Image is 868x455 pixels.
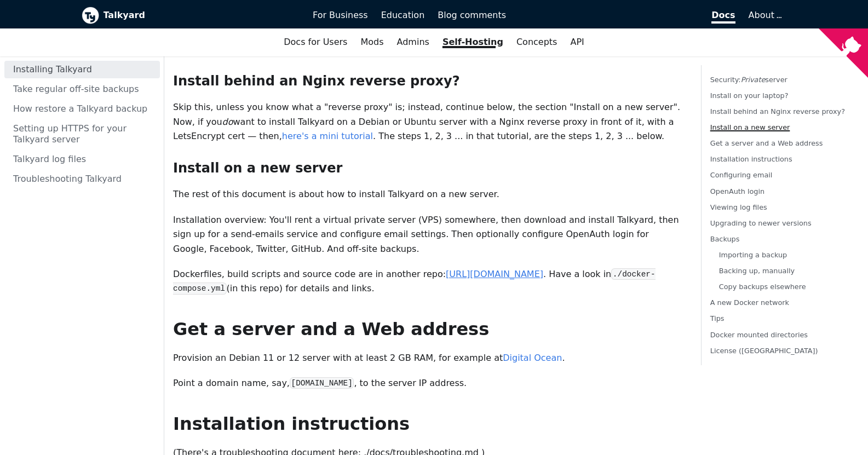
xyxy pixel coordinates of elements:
a: Viewing log files [710,203,767,211]
a: Digital Ocean [503,353,562,363]
a: here's a mini tutorial [282,131,373,141]
a: Education [375,6,432,25]
p: Skip this, unless you know what a "reverse proxy" is; instead, continue below, the section "Insta... [173,100,683,143]
p: Installation overview: You'll rent a virtual private server (VPS) somewhere, then download and in... [173,213,683,256]
span: Docs [711,10,735,24]
a: Configuring email [710,171,773,180]
p: Point a domain name, say, , to the server IP address. [173,376,683,390]
a: How restore a Talkyard backup [4,100,160,118]
a: Importing a backup [719,251,787,259]
a: API [564,33,590,51]
h3: Install on a new server [173,160,683,176]
a: Self-Hosting [436,33,510,51]
a: Docs for Users [277,33,354,51]
a: Install behind an Nginx reverse proxy? [710,107,845,116]
a: Get a server and a Web address [710,139,823,147]
a: Talkyard logoTalkyard [82,7,298,24]
a: Install on your laptop? [710,91,789,100]
em: Private [741,76,766,84]
a: Backups [710,235,740,243]
em: do [222,117,233,127]
a: Backing up, manually [719,267,795,275]
a: OpenAuth login [710,187,764,195]
a: Troubleshooting Talkyard [4,170,160,188]
a: License ([GEOGRAPHIC_DATA]) [710,347,818,355]
a: Setting up HTTPS for your Talkyard server [4,120,160,148]
a: Take regular off-site backups [4,80,160,98]
h2: Installation instructions [173,413,683,435]
a: For Business [306,6,375,25]
a: Installation instructions [710,155,792,164]
a: Docker mounted directories [710,331,808,339]
b: Talkyard [104,8,298,22]
img: Talkyard logo [82,7,99,24]
a: [URL][DOMAIN_NAME] [446,269,543,279]
span: Education [381,10,425,20]
h3: Install behind an Nginx reverse proxy? [173,73,683,89]
a: About [749,10,780,20]
a: Install on a new server [710,123,790,131]
p: Dockerfiles, build scripts and source code are in another repo: . Have a look in (in this repo) f... [173,267,683,296]
a: Security:Privateserver [710,76,787,84]
code: ./docker-compose.yml [173,268,656,295]
p: The rest of this document is about how to install Talkyard on a new server. [173,187,683,201]
span: For Business [313,10,368,20]
p: Provision an Debian 11 or 12 server with at least 2 GB RAM, for example at . [173,351,683,365]
a: Installing Talkyard [4,61,160,78]
a: Talkyard log files [4,151,160,168]
h2: Get a server and a Web address [173,318,683,340]
a: Copy backups elsewhere [719,283,806,291]
a: Docs [513,6,742,25]
a: Mods [354,33,390,51]
a: Upgrading to newer versions [710,219,812,227]
a: Admins [390,33,436,51]
span: Blog comments [438,10,506,20]
a: Tips [710,315,725,323]
a: A new Docker network [710,299,789,307]
a: Concepts [510,33,564,51]
code: [DOMAIN_NAME] [290,377,354,389]
a: Blog comments [431,6,513,25]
